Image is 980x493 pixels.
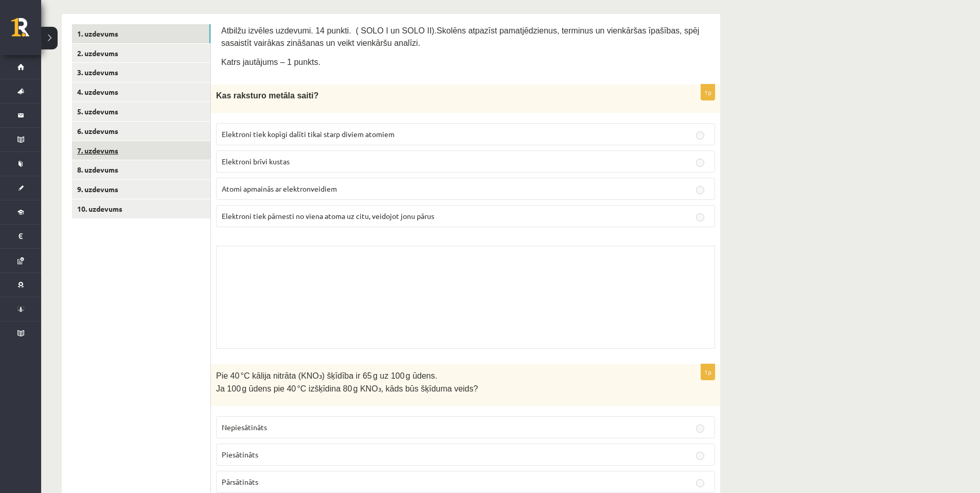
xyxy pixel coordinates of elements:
[11,18,41,44] a: Rīgas 1. Tālmācības vidusskola
[221,58,320,66] span: Katrs jautājums – 1 punkts.
[701,84,715,100] p: 1p
[216,371,478,393] span: Pie 40 °C kālija nitrāta (KNO₃) šķīdība ir 65 g uz 100 g ūdens. Ja 100 g ūdens pie 40 °C izšķīdin...
[696,424,704,433] input: Nepiesātināts
[696,131,704,140] input: Elektroni tiek kopīgi dalīti tikai starp diviem atomiem
[72,24,210,43] a: 1. uzdevums
[72,180,210,199] a: 9. uzdevums
[701,364,715,380] p: 1p
[72,160,210,179] a: 8. uzdevums
[221,26,699,47] span: Skolēns atpazīst pamatjēdzienus, terminus un vienkāršas īpašības, spēj sasaistīt vairākas zināšan...
[222,184,337,193] span: Atomi apmainās ar elektronveidiem
[696,159,704,167] input: Elektroni brīvi kustas
[72,141,210,160] a: 7. uzdevums
[696,186,704,194] input: Atomi apmainās ar elektronveidiem
[222,422,267,432] span: Nepiesātināts
[222,450,258,459] span: Piesātināts
[222,211,434,220] span: Elektroni tiek pārnesti no viena atoma uz citu, veidojot jonu pārus
[72,82,210,101] a: 4. uzdevums
[696,479,704,487] input: Pārsātināts
[72,199,210,218] a: 10. uzdevums
[222,157,290,166] span: Elektroni brīvi kustas
[72,63,210,82] a: 3. uzdevums
[72,102,210,121] a: 5. uzdevums
[72,44,210,63] a: 2. uzdevums
[72,122,210,141] a: 6. uzdevums
[696,452,704,460] input: Piesātināts
[221,26,437,35] span: Atbilžu izvēles uzdevumi. 14 punkti. ( SOLO I un SOLO II).
[696,213,704,222] input: Elektroni tiek pārnesti no viena atoma uz citu, veidojot jonu pārus
[222,477,258,486] span: Pārsātināts
[222,129,395,139] span: Elektroni tiek kopīgi dalīti tikai starp diviem atomiem
[216,91,318,100] span: Kas raksturo metāla saiti?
